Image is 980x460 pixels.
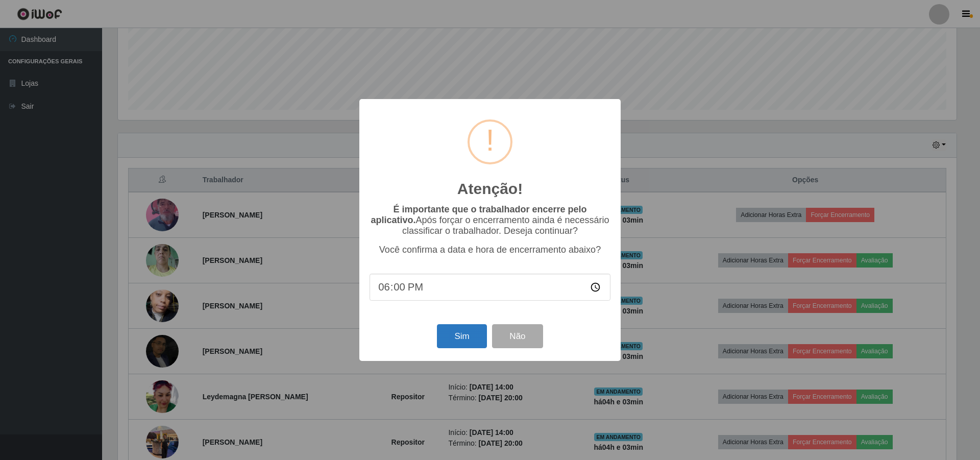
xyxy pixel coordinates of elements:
p: Você confirma a data e hora de encerramento abaixo? [370,245,610,255]
h2: Atenção! [457,180,523,198]
button: Não [492,324,543,348]
b: É importante que o trabalhador encerre pelo aplicativo. [371,204,586,225]
p: Após forçar o encerramento ainda é necessário classificar o trabalhador. Deseja continuar? [370,204,610,236]
button: Sim [437,324,486,348]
